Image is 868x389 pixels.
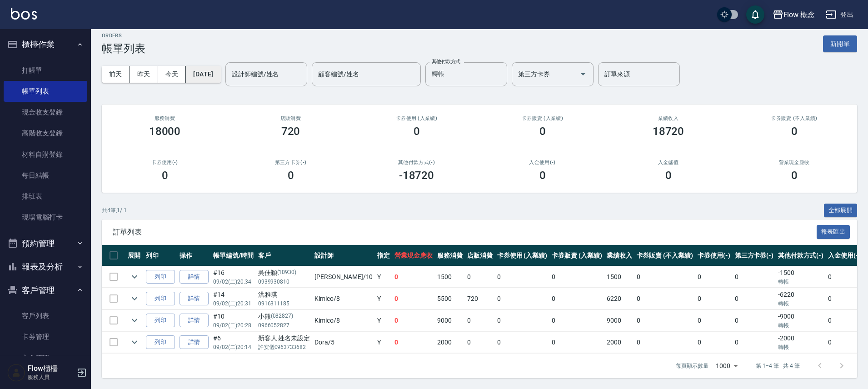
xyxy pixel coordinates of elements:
a: 打帳單 [4,60,87,81]
td: 0 [392,310,435,331]
td: 0 [392,288,435,309]
button: expand row [128,292,141,305]
h3: 0 [665,169,672,182]
a: 卡券管理 [4,326,87,347]
button: expand row [128,314,141,327]
span: 訂單列表 [113,228,817,237]
h2: 卡券使用 (入業績) [364,115,469,121]
h3: 18720 [653,125,684,138]
td: Y [375,332,392,353]
h5: Flow櫃檯 [28,364,74,373]
button: 前天 [102,66,130,83]
button: 列印 [146,335,175,349]
p: (082827) [271,312,294,321]
th: 業績收入 [604,245,634,266]
h3: 0 [791,125,798,138]
td: -2000 [776,332,826,353]
a: 詳情 [180,335,209,349]
h3: 0 [539,169,546,182]
button: 全部展開 [824,204,858,218]
td: 0 [549,266,604,288]
h3: 18000 [149,125,181,138]
td: 0 [495,266,550,288]
h3: 0 [162,169,168,182]
td: 9000 [604,310,634,331]
p: 0916311185 [258,299,310,308]
td: Dora /5 [312,332,375,353]
button: expand row [128,270,141,284]
td: 0 [695,332,733,353]
h2: 第三方卡券(-) [239,160,343,165]
td: 0 [392,266,435,288]
td: 2000 [435,332,465,353]
button: 昨天 [130,66,158,83]
th: 卡券販賣 (入業績) [549,245,604,266]
td: [PERSON_NAME] /10 [312,266,375,288]
h2: 卡券販賣 (不入業績) [742,115,846,121]
td: 0 [695,288,733,309]
td: 720 [465,288,495,309]
a: 材料自購登錄 [4,144,87,165]
th: 操作 [177,245,211,266]
p: 0966052827 [258,321,310,329]
button: Flow 概念 [769,5,819,24]
td: 0 [695,310,733,331]
td: 0 [826,266,863,288]
td: 0 [465,310,495,331]
td: 0 [465,266,495,288]
h2: 入金儲值 [616,160,720,165]
td: #14 [211,288,256,309]
td: 1500 [604,266,634,288]
p: 轉帳 [778,343,823,351]
button: 新開單 [823,35,857,52]
a: 詳情 [180,270,209,284]
td: -1500 [776,266,826,288]
h3: -18720 [399,169,434,182]
td: 0 [695,266,733,288]
h3: 0 [791,169,798,182]
h2: 營業現金應收 [742,160,846,165]
td: Kimico /8 [312,310,375,331]
td: #10 [211,310,256,331]
button: 報表及分析 [4,255,87,279]
th: 入金使用(-) [826,245,863,266]
td: 0 [733,310,776,331]
h2: 卡券使用(-) [113,160,217,165]
div: 小熊 [258,312,310,321]
td: 9000 [435,310,465,331]
td: Kimico /8 [312,288,375,309]
button: Open [576,67,590,81]
h2: 店販消費 [239,115,343,121]
div: 洪雅琪 [258,290,310,299]
td: -9000 [776,310,826,331]
p: 許安儀0963733682 [258,343,310,351]
h3: 服務消費 [113,115,217,121]
th: 服務消費 [435,245,465,266]
p: 轉帳 [778,278,823,286]
p: 0939930810 [258,278,310,286]
button: 櫃檯作業 [4,33,87,56]
button: 列印 [146,292,175,306]
a: 新開單 [823,39,857,48]
a: 現金收支登錄 [4,102,87,123]
th: 卡券使用(-) [695,245,733,266]
p: 09/02 (二) 20:34 [213,278,254,286]
p: 09/02 (二) 20:28 [213,321,254,329]
label: 其他付款方式 [432,58,460,65]
h3: 720 [281,125,300,138]
img: Person [7,364,25,382]
th: 列印 [144,245,177,266]
h3: 0 [539,125,546,138]
h3: 帳單列表 [102,42,145,55]
a: 報表匯出 [817,227,850,236]
td: 0 [826,288,863,309]
td: Y [375,310,392,331]
th: 第三方卡券(-) [733,245,776,266]
th: 設計師 [312,245,375,266]
td: 0 [465,332,495,353]
td: -6220 [776,288,826,309]
h2: ORDERS [102,33,145,39]
a: 排班表 [4,186,87,207]
td: 0 [733,332,776,353]
a: 客戶列表 [4,305,87,326]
